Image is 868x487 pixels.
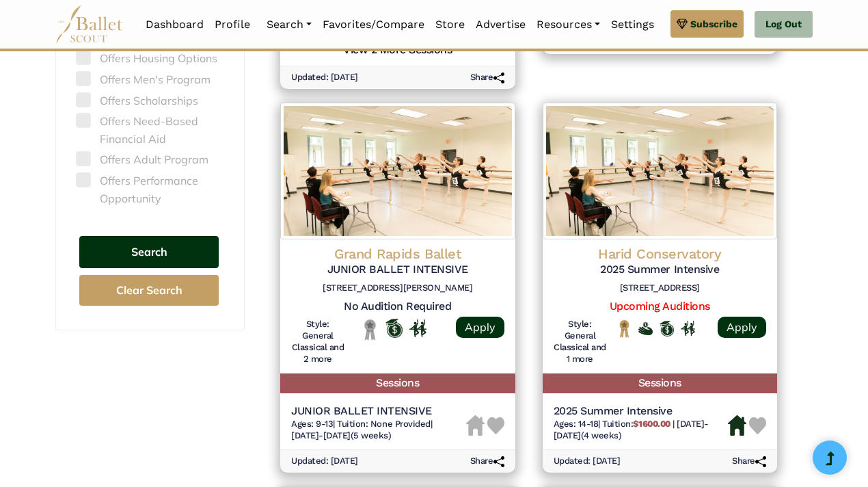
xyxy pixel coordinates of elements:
[76,71,222,89] label: Offers Men's Program
[681,321,695,336] img: In Person
[543,373,778,393] h5: Sessions
[718,317,766,338] a: Apply
[76,50,222,68] label: Offers Housing Options
[554,456,621,467] h6: Updated: [DATE]
[362,319,379,340] img: Local
[554,319,607,365] h6: Style: General Classical and 1 more
[755,11,813,38] a: Log Out
[317,10,430,39] a: Favorites/Compare
[79,236,219,268] button: Search
[291,245,504,263] h4: Grand Rapids Ballet
[209,10,256,39] a: Profile
[531,10,606,39] a: Resources
[554,263,767,277] h5: 2025 Summer Intensive
[140,10,209,39] a: Dashboard
[79,275,219,306] button: Clear Search
[430,10,470,39] a: Store
[291,419,466,442] h6: | |
[291,404,466,419] h5: JUNIOR BALLET INTENSIVE
[732,456,766,467] h6: Share
[602,419,673,429] span: Tuition:
[291,419,333,429] span: Ages: 9-13
[76,92,222,110] label: Offers Scholarships
[670,10,744,38] a: Subscribe
[554,419,599,429] span: Ages: 14-18
[261,10,317,39] a: Search
[385,319,403,338] img: Offers Scholarship
[409,319,426,337] img: In Person
[337,419,430,429] span: Tuition: None Provided
[728,415,746,436] img: Housing Available
[606,10,660,39] a: Settings
[291,263,504,277] h5: JUNIOR BALLET INTENSIVE
[470,10,531,39] a: Advertise
[470,72,504,83] h6: Share
[690,16,737,31] span: Subscribe
[76,113,222,148] label: Offers Need-Based Financial Aid
[291,456,358,467] h6: Updated: [DATE]
[610,300,710,313] a: Upcoming Auditions
[638,322,653,335] img: Offers Financial Aid
[291,430,391,440] span: [DATE]-[DATE] (5 weeks)
[280,103,515,239] img: Logo
[487,417,504,434] img: Heart
[291,319,344,365] h6: Style: General Classical and 2 more
[456,317,504,338] a: Apply
[617,319,632,337] img: National
[554,245,767,263] h4: Harid Conservatory
[677,16,688,31] img: gem.svg
[466,415,485,436] img: Housing Unavailable
[660,321,674,337] img: Offers Scholarship
[76,172,222,207] label: Offers Performance Opportunity
[470,456,504,467] h6: Share
[749,417,766,434] img: Heart
[280,373,515,393] h5: Sessions
[554,419,709,440] span: [DATE]-[DATE] (4 weeks)
[554,404,729,419] h5: 2025 Summer Intensive
[291,300,504,314] h5: No Audition Required
[76,151,222,169] label: Offers Adult Program
[554,282,767,294] h6: [STREET_ADDRESS]
[554,419,729,442] h6: | |
[291,72,358,83] h6: Updated: [DATE]
[291,282,504,294] h6: [STREET_ADDRESS][PERSON_NAME]
[543,103,778,239] img: Logo
[633,419,670,429] b: $1600.00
